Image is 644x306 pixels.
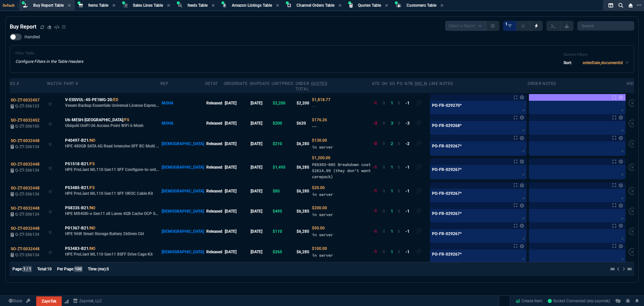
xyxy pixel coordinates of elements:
div: Order Notes [528,81,556,86]
td: HPE ProLiant ML110 Gen11 SFF Configure-to-order Server [64,154,160,181]
abbr: Quote Sourcing Notes [415,81,427,86]
p: HPE ProLiant ML110 Gen11 8SFF Drive Cage Kit [65,252,153,257]
span: 0 [383,189,385,193]
span: SO-ZT-0032457 [11,98,40,102]
span: Page: [12,267,22,271]
td: $495 [272,201,296,221]
span: Quoted Cost [312,118,327,122]
div: oStat [205,81,218,86]
nx-icon: Close Workbench [626,1,635,9]
a: /FS [89,185,95,191]
span: P40497-B21 [65,137,89,143]
p: Ubiquiti UniFi U6 Access Point WiFi 6 Mesh [65,123,144,128]
a: Global State [7,298,24,304]
td: $6,285 [296,201,311,221]
td: Released [205,154,224,181]
h6: Filter Table [15,51,83,56]
span: 0 [398,165,400,170]
td: Ubiquiti UniFi U6 Access Point WiFi 6 Mesh [64,113,160,133]
span: Quoted Cost [312,226,325,230]
span: 0 [398,141,400,146]
span: Quoted Cost [312,185,325,190]
span: 0 [398,250,400,254]
td: $265 [272,242,296,262]
span: feeds Table [187,3,208,8]
span: -- [312,104,317,109]
div: Add to Watchlist [48,247,63,257]
span: 10 [47,267,52,271]
td: MOHA [160,113,205,133]
td: [DATE] [250,93,272,113]
td: $6,285 [296,242,311,262]
span: in server [312,144,333,149]
a: 1AsY5wOmF7k5FCVOAAAm [548,298,610,304]
td: [DEMOGRAPHIC_DATA] [160,134,205,154]
p: HPE MR408i-o Gen11 x8 Lanes 4GB Cache OCP SPDM Storage Controller [65,211,160,216]
span: Socket Connected (erp-zayntek) [548,299,610,303]
p: HPE ProLiant ML110 Gen11 SFF Configure-to-order Server [65,167,160,172]
span: Total: [37,267,47,271]
td: [DEMOGRAPHIC_DATA] [160,242,205,262]
h6: Current Filters [563,52,629,57]
p: Veeam Backup Essentials Universal License Express migration subscription license (1 year) [65,103,160,108]
td: [DATE] [250,181,272,201]
div: Part # [64,81,78,86]
a: /ED [112,97,118,103]
span: 1 [505,21,507,27]
span: Quoted Cost [312,156,330,160]
td: HPE ProLiant ML110 Gen11 8SFF Drive Cage Kit [64,242,160,262]
span: Q-ZT-206134 [15,253,39,257]
p: Sort: [563,60,572,66]
p: Configure Filters in the Table Headers [15,58,83,64]
span: V-ESSVUL-4S-PE1MG-20 [65,97,112,103]
span: U6-MESH-[GEOGRAPHIC_DATA] [65,117,123,123]
span: Per Page: [57,267,74,271]
td: -3 [405,113,415,133]
td: -1 [405,242,415,262]
span: 100 [74,266,83,272]
td: 1 [389,181,397,201]
span: Q-ZT-206155 [15,124,39,129]
td: [DATE] [224,113,250,133]
span: 0 [383,121,385,126]
td: 1 [389,93,397,113]
span: Q-ZT-206134 [15,168,39,173]
span: Items Table [88,3,108,8]
span: SO-ZT-0032448 [11,247,40,251]
td: [DATE] [250,242,272,262]
td: 1 [389,154,397,181]
span: 0 [383,209,385,214]
a: /NO [89,225,95,231]
span: Quoted Cost [312,206,327,210]
nx-icon: Close Tab [385,3,388,8]
span: SO-ZT-0032448 [11,186,40,190]
div: -1 [373,249,377,255]
span: in server [312,212,333,217]
span: Amazon Listings Table [232,3,272,8]
span: 1 / 1 [22,266,32,272]
td: [DATE] [224,154,250,181]
span: Q-ZT-206123 [15,104,39,108]
td: -1 [405,201,415,221]
div: OrderDate [224,81,248,86]
td: $85 [272,181,296,201]
div: SO # [10,81,19,86]
td: $210 [272,134,296,154]
span: Handled [24,34,40,40]
span: 0 [383,141,385,146]
td: $2,200 [272,93,296,113]
td: [DEMOGRAPHIC_DATA] [160,201,205,221]
span: SO-ZT-0032452 [11,118,40,123]
td: $2,200 [296,93,311,113]
nx-icon: Open New Tab [637,2,641,8]
span: Q-ZT-206134 [15,192,39,196]
div: Add to Watchlist [48,98,63,108]
span: 0 [383,250,385,254]
span: Quoted Cost [312,246,327,251]
span: P58335-B21 [65,205,89,211]
td: MOHA [160,93,205,113]
td: [DATE] [224,181,250,201]
a: msbcCompanyName [71,298,104,304]
div: -3 [373,120,377,127]
span: 0 [383,101,385,105]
